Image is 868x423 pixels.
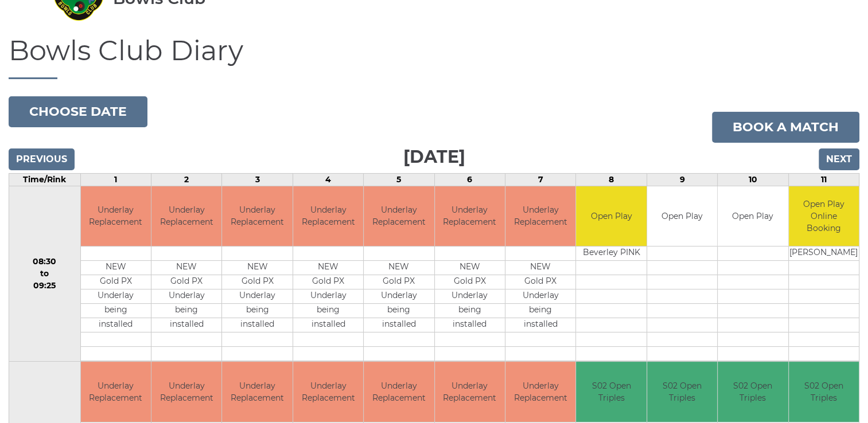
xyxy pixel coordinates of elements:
a: Book a match [712,112,859,143]
td: 08:30 to 09:25 [9,186,81,362]
td: Underlay [364,289,434,304]
td: 3 [222,173,293,186]
td: Underlay [81,289,151,304]
td: Gold PX [293,275,363,289]
td: 1 [80,173,151,186]
td: Underlay [293,289,363,304]
td: Underlay [505,289,575,304]
td: 11 [788,173,859,186]
td: Gold PX [435,275,505,289]
h1: Bowls Club Diary [9,36,859,79]
td: NEW [435,261,505,275]
td: being [81,304,151,318]
td: Open Play [576,186,646,246]
td: 7 [505,173,575,186]
button: Choose date [9,96,147,127]
td: Underlay Replacement [505,362,575,422]
td: Gold PX [364,275,434,289]
td: Time/Rink [9,173,81,186]
td: 8 [576,173,647,186]
td: [PERSON_NAME] [789,246,859,261]
td: NEW [505,261,575,275]
td: being [293,304,363,318]
td: installed [81,318,151,332]
td: installed [505,318,575,332]
td: installed [222,318,292,332]
td: installed [435,318,505,332]
td: NEW [293,261,363,275]
td: installed [151,318,221,332]
td: Open Play [718,186,788,246]
td: 10 [718,173,788,186]
td: Underlay Replacement [293,186,363,246]
td: S02 Open Triples [576,362,646,422]
td: Open Play Online Booking [789,186,859,246]
td: 4 [293,173,363,186]
td: being [222,304,292,318]
td: Underlay Replacement [151,186,221,246]
td: Underlay Replacement [151,362,221,422]
td: Beverley PINK [576,246,646,261]
td: S02 Open Triples [718,362,788,422]
td: Underlay Replacement [222,186,292,246]
td: NEW [151,261,221,275]
td: Underlay [435,289,505,304]
td: Underlay Replacement [505,186,575,246]
td: Underlay Replacement [293,362,363,422]
td: Open Play [647,186,717,246]
td: being [364,304,434,318]
td: Underlay Replacement [435,362,505,422]
td: being [505,304,575,318]
td: Underlay [222,289,292,304]
td: NEW [81,261,151,275]
input: Next [819,148,859,170]
td: being [151,304,221,318]
td: Underlay Replacement [435,186,505,246]
td: 9 [647,173,717,186]
td: Underlay Replacement [364,362,434,422]
td: S02 Open Triples [789,362,859,422]
td: 5 [364,173,434,186]
td: Underlay Replacement [81,186,151,246]
td: Underlay Replacement [81,362,151,422]
td: installed [364,318,434,332]
td: Gold PX [151,275,221,289]
td: being [435,304,505,318]
td: NEW [222,261,292,275]
td: Underlay Replacement [222,362,292,422]
td: 6 [434,173,505,186]
td: NEW [364,261,434,275]
input: Previous [9,148,75,170]
td: Underlay Replacement [364,186,434,246]
td: Gold PX [81,275,151,289]
td: 2 [151,173,221,186]
td: Underlay [151,289,221,304]
td: installed [293,318,363,332]
td: Gold PX [222,275,292,289]
td: S02 Open Triples [647,362,717,422]
td: Gold PX [505,275,575,289]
